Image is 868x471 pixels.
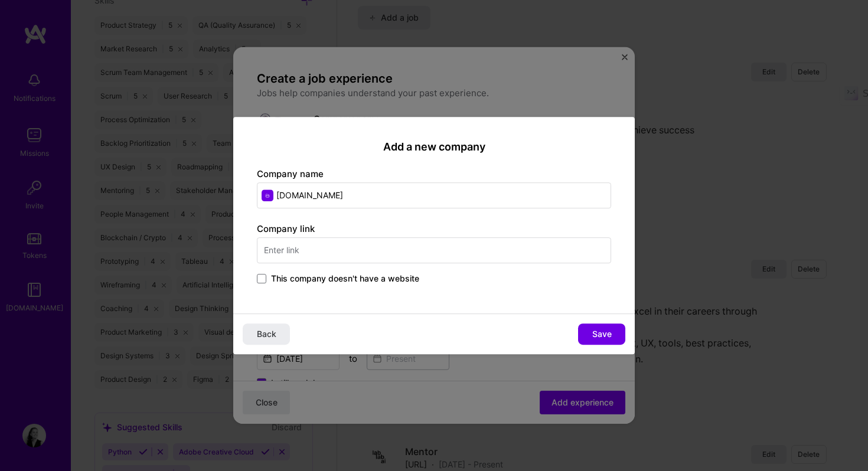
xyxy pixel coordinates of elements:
button: Back [243,323,290,345]
input: Enter name [257,182,611,208]
label: Company link [257,223,315,234]
label: Company name [257,168,324,179]
button: Save [578,323,625,345]
span: Back [257,328,276,340]
span: This company doesn't have a website [271,273,419,284]
h2: Add a new company [257,140,611,153]
span: Save [592,328,612,340]
input: Enter link [257,237,611,263]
